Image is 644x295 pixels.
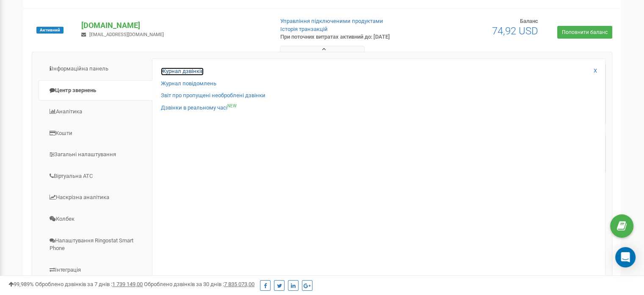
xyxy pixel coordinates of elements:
a: Управління підключеними продуктами [280,18,383,24]
a: Колбек [39,209,152,230]
sup: NEW [227,104,237,108]
span: Оброблено дзвінків за 7 днів : [35,281,143,287]
a: Наскрізна аналітика [39,187,152,208]
a: Центр звернень [39,80,152,101]
p: [DOMAIN_NAME] [81,20,266,31]
a: Журнал дзвінків [161,67,204,76]
a: Віртуальна АТС [39,166,152,187]
a: Інтеграція [39,260,152,281]
a: Поповнити баланс [557,26,612,39]
a: Інформаційна панель [39,59,152,79]
a: Журнал повідомлень [161,80,216,88]
p: При поточних витратах активний до: [DATE] [280,33,416,41]
span: 99,989% [8,281,34,287]
a: Звіт про пропущені необроблені дзвінки [161,92,265,100]
u: 7 835 073,00 [224,281,254,287]
span: Баланс [520,18,538,24]
div: Open Intercom Messenger [615,247,636,267]
u: 1 739 149,00 [112,281,143,287]
a: Загальні налаштування [39,144,152,165]
a: Історія транзакцій [280,26,328,32]
span: [EMAIL_ADDRESS][DOMAIN_NAME] [89,32,164,37]
a: Налаштування Ringostat Smart Phone [39,230,152,259]
a: X [594,67,597,75]
span: Оброблено дзвінків за 30 днів : [144,281,254,287]
a: Аналiтика [39,101,152,122]
span: 74,92 USD [492,25,538,37]
a: Дзвінки в реальному часіNEW [161,104,237,112]
a: Кошти [39,123,152,144]
span: Активний [36,27,64,34]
